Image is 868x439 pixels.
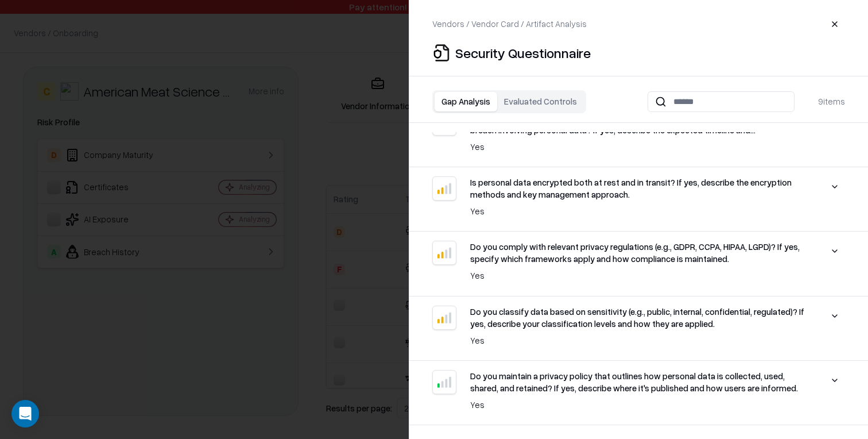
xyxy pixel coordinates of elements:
[470,176,811,201] div: Is personal data encrypted both at rest and in transit? If yes, describe the encryption methods a...
[470,141,811,153] div: Yes
[432,18,587,30] div: Vendors / Vendor Card / Artifact Analysis
[435,92,497,111] button: Gap Analysis
[470,241,811,265] div: Do you comply with relevant privacy regulations (e.g., GDPR, CCPA, HIPAA, LGPD)? If yes, specify ...
[470,205,811,217] div: Yes
[470,269,811,282] div: Yes
[470,399,811,411] div: Yes
[470,334,811,346] div: Yes
[470,370,811,394] div: Do you maintain a privacy policy that outlines how personal data is collected, used, shared, and ...
[455,44,591,62] span: Security Questionnaire
[497,92,584,111] button: Evaluated Controls
[470,306,811,330] div: Do you classify data based on sensitivity (e.g., public, internal, confidential, regulated)? If y...
[799,95,845,107] div: 9 items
